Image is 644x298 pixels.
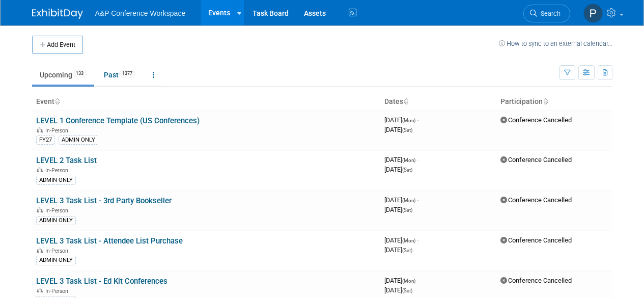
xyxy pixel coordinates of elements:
[402,207,412,213] span: (Sat)
[417,196,418,204] span: -
[384,206,412,213] span: [DATE]
[32,36,83,54] button: Add Event
[45,207,71,214] span: In-Person
[36,277,167,286] a: LEVEL 3 Task List - Ed Kit Conferences
[37,207,43,212] img: In-Person Event
[95,9,186,17] span: A&P Conference Workspace
[417,156,418,164] span: -
[402,157,415,163] span: (Mon)
[384,196,418,204] span: [DATE]
[537,10,561,17] span: Search
[417,116,418,124] span: -
[500,236,572,244] span: Conference Cancelled
[32,65,94,85] a: Upcoming133
[384,236,418,244] span: [DATE]
[500,277,572,284] span: Conference Cancelled
[402,167,412,173] span: (Sat)
[37,288,43,293] img: In-Person Event
[36,116,200,125] a: LEVEL 1 Conference Template (US Conferences)
[384,156,418,164] span: [DATE]
[32,9,83,19] img: ExhibitDay
[402,127,412,133] span: (Sat)
[403,97,408,105] a: Sort by Start Date
[36,136,55,145] div: FY27
[417,236,418,244] span: -
[36,216,76,225] div: ADMIN ONLY
[384,246,412,254] span: [DATE]
[523,5,570,22] a: Search
[54,97,60,105] a: Sort by Event Name
[500,156,572,164] span: Conference Cancelled
[402,278,415,284] span: (Mon)
[36,236,183,246] a: LEVEL 3 Task List - Attendee List Purchase
[37,127,43,132] img: In-Person Event
[119,70,135,77] span: 1377
[36,196,172,205] a: LEVEL 3 Task List - 3rd Party Bookseller
[45,248,71,254] span: In-Person
[402,118,415,123] span: (Mon)
[583,4,603,23] img: Paige Papandrea
[384,116,418,124] span: [DATE]
[499,40,612,47] a: How to sync to an external calendar...
[384,277,418,284] span: [DATE]
[32,93,380,111] th: Event
[543,97,548,105] a: Sort by Participation Type
[496,93,612,111] th: Participation
[45,127,71,134] span: In-Person
[73,70,87,77] span: 133
[384,126,412,133] span: [DATE]
[417,277,418,284] span: -
[500,196,572,204] span: Conference Cancelled
[45,167,71,174] span: In-Person
[384,286,412,294] span: [DATE]
[380,93,496,111] th: Dates
[36,156,97,165] a: LEVEL 2 Task List
[96,65,143,85] a: Past1377
[59,136,98,145] div: ADMIN ONLY
[36,176,76,185] div: ADMIN ONLY
[402,198,415,203] span: (Mon)
[45,288,71,294] span: In-Person
[402,238,415,243] span: (Mon)
[37,167,43,172] img: In-Person Event
[37,248,43,253] img: In-Person Event
[402,288,412,293] span: (Sat)
[500,116,572,124] span: Conference Cancelled
[384,166,412,173] span: [DATE]
[36,256,76,265] div: ADMIN ONLY
[402,248,412,253] span: (Sat)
